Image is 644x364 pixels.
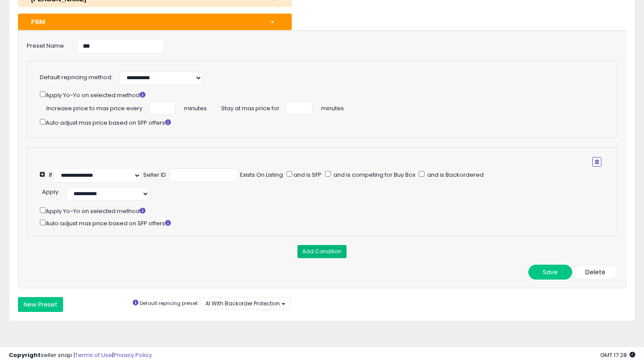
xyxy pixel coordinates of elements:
[426,171,484,179] span: and is Backordered
[200,297,291,310] button: AI With Backorder Protection
[240,171,283,179] div: Exists On Listing
[143,171,166,179] div: Seller ID
[40,73,113,82] label: Default repricing method:
[42,185,60,196] div: :
[46,101,142,113] span: Increase price to max price every
[42,188,58,196] span: Apply
[205,300,280,307] span: AI With Backorder Protection
[9,351,41,359] strong: Copyright
[40,218,613,228] div: Auto adjust max price based on SFP offers
[321,101,345,113] span: minutes.
[20,39,71,50] label: Preset Name
[25,17,263,26] div: FBM
[40,117,602,127] div: Auto adjust max price based on SFP offers
[140,300,198,307] small: Default repricing preset:
[18,297,63,312] button: New Preset
[40,90,602,100] div: Apply Yo-Yo on selected method
[221,101,280,113] span: Stay at max price for
[113,351,152,359] a: Privacy Policy
[528,265,572,280] button: Save
[332,171,415,179] span: and is competing for Buy Box
[184,101,208,113] span: minutes.
[297,245,347,258] button: Add Condition
[75,351,112,359] a: Terms of Use
[18,14,292,30] button: FBM
[40,206,613,216] div: Apply Yo-Yo on selected method
[9,351,152,360] div: seller snap | |
[600,351,635,359] span: 2025-10-7 17:28 GMT
[595,159,599,164] i: Remove Condition
[292,171,322,179] span: and is SFP
[573,265,617,280] button: Delete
